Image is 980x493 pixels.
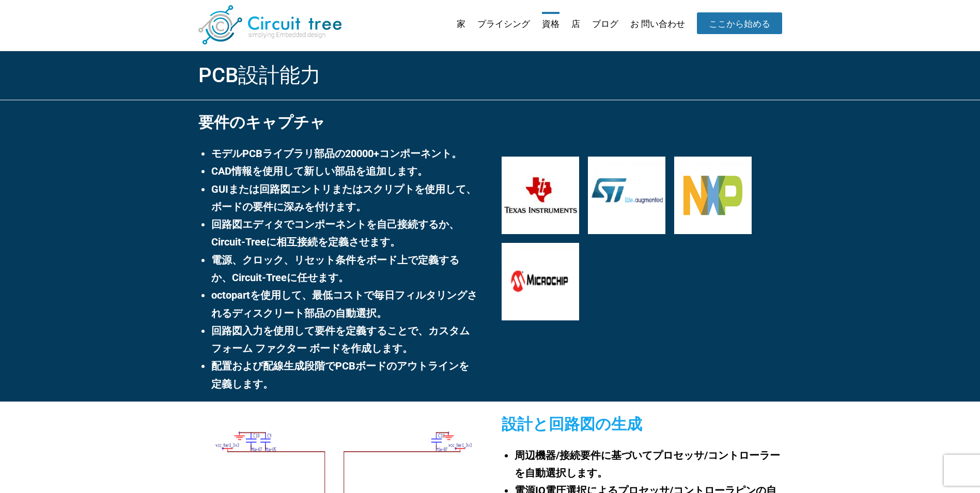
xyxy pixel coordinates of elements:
img: 回路ツリー [198,5,341,44]
li: モデルPCBライブラリ部品の20000+コンポーネント。 [211,145,478,162]
li: 周辺機器/接続要件に基づいてプロセッサ/コントローラーを自動選択します。 [515,446,782,482]
a: ここから始める [697,12,782,34]
a: 家 [457,12,465,45]
li: 回路図エディタでコンポーネントを自己接続するか、Circuit-Treeに相互接続を定義させます。 [211,215,478,251]
li: CAD情報を使用して新しい部品を追加します。 [211,162,478,180]
li: 電源、クロック、リセット条件をボード上で定義するか、Circuit-Treeに任せます。 [211,251,478,287]
h2: 要件のキャプチャ [198,109,478,135]
a: 店 [571,12,580,45]
a: ブログ [592,12,618,45]
li: 配置および配線生成段階でPCBボードのアウトラインを定義します。 [211,357,478,393]
li: 回路図入力を使用して要件を定義することで、カスタム フォーム ファクター ボードを作成します。 [211,322,478,358]
h2: 設計と回路図の生成 [502,411,782,437]
a: 資格 [542,12,559,45]
a: お 問い合わせ [630,12,685,45]
h1: PCB設計能力 [198,60,782,91]
li: GUIまたは回路図エントリまたはスクリプトを使用して、ボードの要件に深みを付けます。 [211,180,478,216]
li: octopartを使用して、最低コストで毎日フィルタリングされるディスクリート部品の自動選択。 [211,286,478,322]
a: プライシング [477,12,530,45]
